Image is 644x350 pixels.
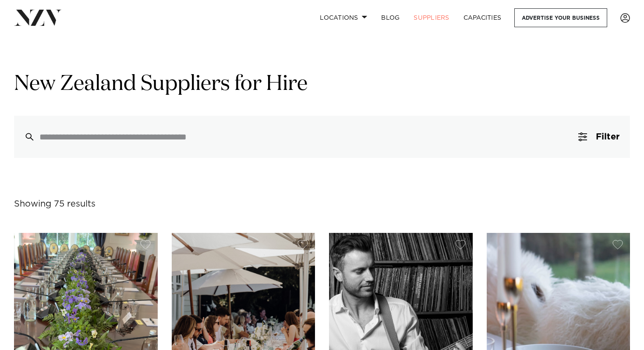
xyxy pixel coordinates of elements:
[14,10,62,25] img: nzv-logo.png
[456,8,509,27] a: Capacities
[568,116,630,158] button: Filter
[14,71,630,98] h1: New Zealand Suppliers for Hire
[514,8,607,27] a: Advertise your business
[596,132,619,141] span: Filter
[14,197,96,211] div: Showing 75 results
[313,8,374,27] a: Locations
[374,8,407,27] a: BLOG
[407,8,456,27] a: SUPPLIERS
